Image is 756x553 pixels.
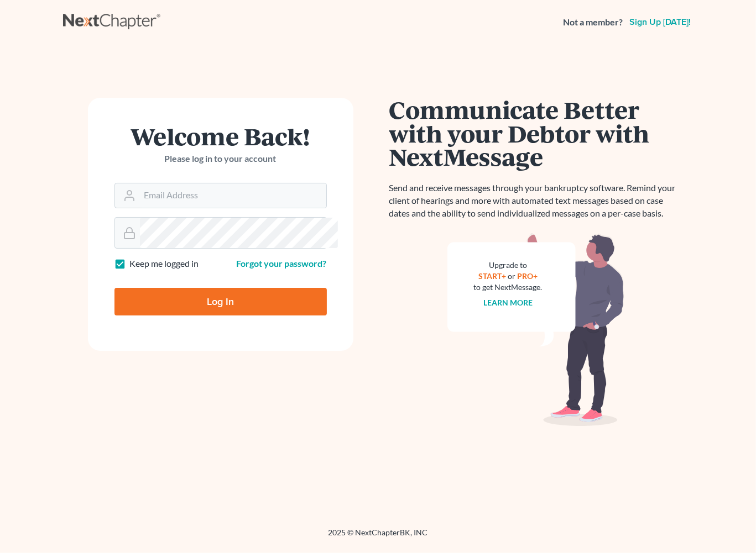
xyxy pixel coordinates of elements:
strong: Not a member? [564,16,623,29]
div: to get NextMessage. [474,282,543,293]
h1: Welcome Back! [114,124,327,148]
label: Keep me logged in [130,257,199,270]
a: START+ [478,271,506,281]
input: Email Address [140,183,326,208]
p: Please log in to your account [114,152,327,165]
a: Sign up [DATE]! [628,18,694,27]
p: Send and receive messages through your bankruptcy software. Remind your client of hearings and mo... [389,182,682,220]
span: or [508,271,515,281]
a: Learn more [483,298,533,307]
div: Upgrade to [474,260,543,271]
input: Log In [114,288,327,315]
a: PRO+ [517,271,538,281]
h1: Communicate Better with your Debtor with NextMessage [389,98,682,168]
div: 2025 © NextChapterBK, INC [63,527,694,547]
a: Forgot your password? [237,258,327,268]
img: nextmessage_bg-59042aed3d76b12b5cd301f8e5b87938c9018125f34e5fa2b7a6b67550977c72.svg [447,233,624,426]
